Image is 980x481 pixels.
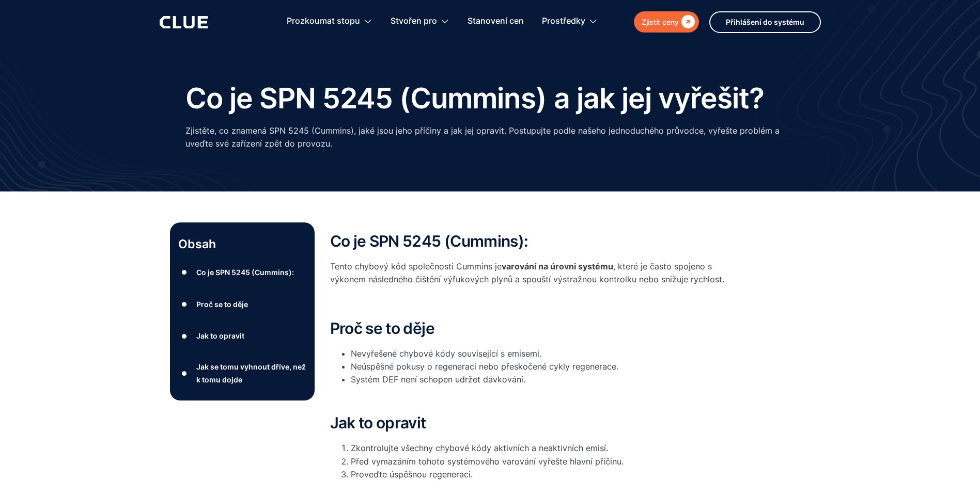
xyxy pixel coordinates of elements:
div: Stvořen pro [391,5,437,38]
p: ‍ [330,296,743,309]
div: Prostředky [542,5,598,38]
div: ● [178,365,191,381]
li: Zkontrolujte všechny chybové kódy aktivních a neaktivních emisí. [351,442,743,455]
div: ● [178,328,191,344]
a: Přihlášení do systému [709,11,821,33]
li: Neúspěšné pokusy o regeneraci nebo přeskočené cykly regenerace. [351,360,743,373]
p: Tento chybový kód společnosti Cummins je , které je často spojeno s výkonem následného čištění vý... [330,260,743,286]
div: Prostředky [542,5,585,38]
div: Prozkoumat stopu [287,5,372,38]
div:  [679,15,695,28]
div: Jak se tomu vyhnout dříve, než k tomu dojde [196,360,306,386]
li: Systém DEF není schopen udržet dávkování. [351,373,743,386]
h1: Co je SPN 5245 (Cummins) a jak jej vyřešit? [185,83,765,114]
p: ‍ [330,391,743,404]
p: Zjistěte, co znamená SPN 5245 (Cummins), jaké jsou jeho příčiny a jak jej opravit. Postupujte pod... [185,124,795,150]
h2: Co je SPN 5245 (Cummins): [330,233,743,250]
div: Co je SPN 5245 (Cummins): [196,266,294,279]
div: Stvořen pro [391,5,449,38]
h2: Proč se to děje [330,320,743,337]
h2: Jak to opravit [330,414,743,431]
li: Nevyřešené chybové kódy související s emisemi. [351,347,743,360]
a: ●Proč se to děje [178,297,306,312]
strong: varování na úrovni systému [502,261,613,271]
li: Před vymazáním tohoto systémového varování vyřešte hlavní příčinu. [351,455,743,468]
a: Zjistit ceny [634,11,699,33]
p: Obsah [178,236,306,252]
a: ●Co je SPN 5245 (Cummins): [178,265,306,280]
div: Jak to opravit [196,329,244,342]
div: ● [178,297,191,312]
div: Zjistit ceny [642,15,679,28]
a: ●Jak to opravit [178,328,306,344]
div: Prozkoumat stopu [287,5,360,38]
div: ● [178,265,191,280]
li: Proveďte úspěšnou regeneraci. [351,468,743,481]
a: Stanovení cen [468,5,524,38]
a: ●Jak se tomu vyhnout dříve, než k tomu dojde [178,360,306,386]
div: Proč se to děje [196,298,248,311]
